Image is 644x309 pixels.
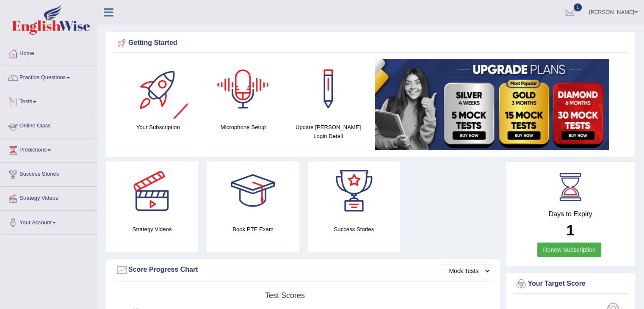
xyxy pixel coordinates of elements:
a: Your Account [0,211,97,232]
h4: Success Stories [308,225,400,234]
img: small5.jpg [375,59,609,150]
span: 1 [574,3,582,11]
a: Practice Questions [0,66,97,87]
h4: Microphone Setup [205,123,282,132]
a: Online Class [0,114,97,135]
div: Your Target Score [515,278,626,290]
a: Renew Subscription [537,243,601,257]
a: Strategy Videos [0,187,97,208]
h4: Book PTE Exam [207,225,299,234]
b: 1 [566,222,574,238]
h4: Update [PERSON_NAME] Login Detail [290,123,367,141]
h4: Your Subscription [120,123,196,132]
a: Tests [0,90,97,111]
div: Score Progress Chart [116,264,491,276]
h4: Strategy Videos [106,225,198,234]
div: Getting Started [116,37,626,50]
h4: Days to Expiry [515,210,626,218]
tspan: Test scores [265,291,305,300]
a: Success Stories [0,163,97,184]
a: Predictions [0,138,97,160]
a: Home [0,42,97,63]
